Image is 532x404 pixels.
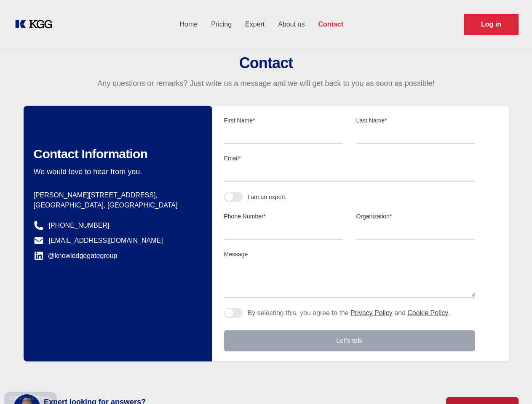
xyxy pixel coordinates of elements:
a: Expert [238,13,271,35]
h2: Contact [10,55,522,72]
iframe: Chat Widget [490,364,532,404]
label: Message [224,250,475,258]
button: Let's talk [224,330,475,351]
label: Organization* [356,212,475,221]
a: Pricing [204,13,238,35]
label: Email* [224,154,475,162]
a: Contact [311,13,350,35]
a: [PHONE_NUMBER] [49,221,110,231]
div: I am an expert [248,193,286,201]
p: By selecting this, you agree to the and . [248,308,450,318]
p: We would love to hear from you. [34,167,199,177]
p: [PERSON_NAME][STREET_ADDRESS], [34,190,199,200]
h2: Contact Information [34,146,199,162]
label: First Name* [224,116,343,125]
a: Home [173,13,204,35]
div: Cookie settings [9,396,52,401]
a: KOL Knowledge Platform: Talk to Key External Experts (KEE) [13,18,59,31]
a: About us [271,13,311,35]
a: @knowledgegategroup [34,251,118,261]
a: Cookie Policy [407,309,448,316]
a: [EMAIL_ADDRESS][DOMAIN_NAME] [49,236,163,246]
p: Any questions or remarks? Just write us a message and we will get back to you as soon as possible! [10,78,522,88]
a: Request Demo [464,14,519,35]
a: Privacy Policy [350,309,393,316]
label: Last Name* [356,116,475,125]
label: Phone Number* [224,212,343,221]
p: [GEOGRAPHIC_DATA], [GEOGRAPHIC_DATA] [34,200,199,210]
